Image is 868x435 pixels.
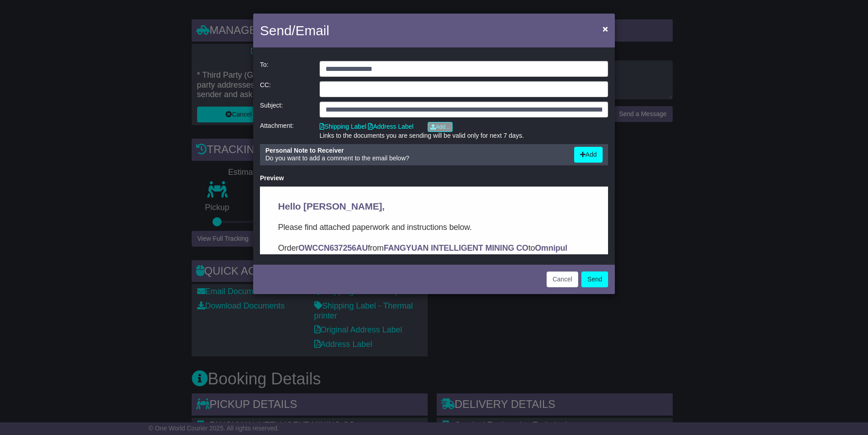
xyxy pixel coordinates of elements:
[260,20,329,41] h4: Send/Email
[547,271,578,287] button: Cancel
[265,147,565,154] div: Personal Note to Receiver
[255,102,315,117] div: Subject:
[598,19,613,38] button: Close
[603,23,608,34] span: ×
[574,147,603,163] button: Add
[255,81,315,97] div: CC:
[18,34,330,47] p: Please find attached paperwork and instructions below.
[255,122,315,140] div: Attachment:
[18,14,125,25] span: Hello [PERSON_NAME],
[581,271,608,287] button: Send
[18,55,330,93] p: Order from to . In this email you’ll find important information about your order, and what you ne...
[38,57,108,66] strong: OWCCN637256AU
[428,122,453,132] a: Add...
[320,132,608,140] div: Links to the documents you are sending will be valid only for next 7 days.
[320,123,367,130] a: Shipping Label
[255,61,315,77] div: To:
[260,174,608,182] div: Preview
[368,123,414,130] a: Address Label
[124,57,269,66] strong: FANGYUAN INTELLIGENT MINING CO
[261,147,570,163] div: Do you want to add a comment to the email below?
